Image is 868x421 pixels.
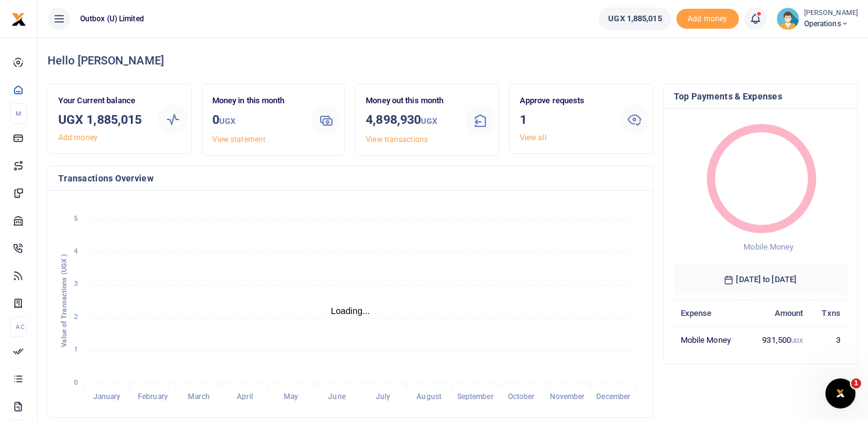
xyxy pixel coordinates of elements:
[810,327,847,353] td: 3
[851,378,861,388] span: 1
[674,265,848,295] h6: [DATE] to [DATE]
[48,54,858,68] h4: Hello [PERSON_NAME]
[747,327,810,353] td: 931,500
[599,8,671,30] a: UGX 1,885,015
[74,346,78,354] tspan: 1
[74,313,78,321] tspan: 2
[212,94,302,108] p: Money in this month
[804,18,858,29] span: Operations
[520,133,547,142] a: View all
[58,94,148,108] p: Your Current balance
[75,13,149,24] span: Outbox (U) Limited
[777,8,799,30] img: profile-user
[804,8,858,19] small: [PERSON_NAME]
[520,94,609,108] p: Approve requests
[10,317,27,337] li: Ac
[608,13,661,25] span: UGX 1,885,015
[825,378,855,408] iframe: Intercom live chat
[74,280,78,288] tspan: 3
[674,300,748,327] th: Expense
[810,300,847,327] th: Txns
[58,171,643,185] h4: Transactions Overview
[676,9,739,29] li: Toup your wallet
[138,393,168,402] tspan: February
[331,306,370,316] text: Loading...
[416,393,442,402] tspan: August
[212,110,302,131] h3: 0
[747,300,810,327] th: Amount
[74,247,78,255] tspan: 4
[457,393,494,402] tspan: September
[421,116,437,126] small: UGX
[674,327,748,353] td: Mobile Money
[188,393,210,402] tspan: March
[60,254,68,347] text: Value of Transactions (UGX )
[366,110,455,131] h3: 4,898,930
[11,14,26,23] a: logo-small logo-large logo-large
[520,110,609,129] h3: 1
[212,135,266,144] a: View statement
[58,133,98,142] a: Add money
[791,337,803,344] small: UGX
[366,135,428,144] a: View transactions
[237,393,253,402] tspan: April
[743,242,793,251] span: Mobile Money
[219,116,235,126] small: UGX
[74,378,78,387] tspan: 0
[550,393,586,402] tspan: November
[596,393,631,402] tspan: December
[284,393,298,402] tspan: May
[777,8,858,30] a: profile-user [PERSON_NAME] Operations
[676,13,739,23] a: Add money
[376,393,390,402] tspan: July
[58,110,148,129] h3: UGX 1,885,015
[674,89,848,103] h4: Top Payments & Expenses
[74,215,78,223] tspan: 5
[11,12,26,27] img: logo-small
[508,393,535,402] tspan: October
[93,393,121,402] tspan: January
[676,9,739,29] span: Add money
[328,393,346,402] tspan: June
[594,8,676,30] li: Wallet ballance
[366,94,455,108] p: Money out this month
[10,103,27,124] li: M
